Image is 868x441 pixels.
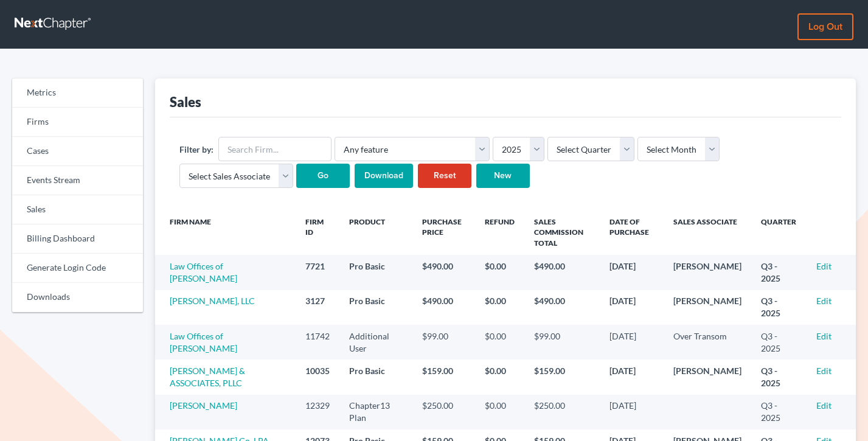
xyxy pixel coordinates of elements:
td: 7721 [296,255,340,290]
td: $0.00 [475,395,524,429]
td: [PERSON_NAME] [664,255,751,290]
td: $0.00 [475,290,524,325]
td: [DATE] [600,359,664,394]
td: Q3 - 2025 [751,290,807,325]
a: Events Stream [12,166,143,195]
input: Search Firm... [218,137,332,161]
input: Go [296,164,350,188]
th: Quarter [751,210,807,255]
td: 12329 [296,395,340,429]
td: 10035 [296,359,340,394]
th: Firm ID [296,210,340,255]
td: $490.00 [412,290,475,325]
td: Over Transom [664,325,751,359]
a: Edit [816,296,832,306]
td: 11742 [296,325,340,359]
div: Sales [170,93,201,111]
th: Product [339,210,412,255]
td: $99.00 [524,325,600,359]
a: Cases [12,137,143,166]
td: Q3 - 2025 [751,255,807,290]
a: Log out [797,13,853,40]
td: Q3 - 2025 [751,325,807,359]
td: [DATE] [600,325,664,359]
th: Sales Associate [664,210,751,255]
td: [PERSON_NAME] [664,359,751,394]
td: 3127 [296,290,340,325]
a: Edit [816,261,832,271]
td: $490.00 [412,255,475,290]
td: Chapter13 Plan [339,395,412,429]
th: Sales Commission Total [524,210,600,255]
a: Firms [12,108,143,137]
a: Billing Dashboard [12,224,143,254]
td: $0.00 [475,325,524,359]
td: [DATE] [600,395,664,429]
a: Edit [816,400,832,411]
a: Reset [418,164,471,188]
th: Firm Name [155,210,296,255]
a: Downloads [12,283,143,312]
a: [PERSON_NAME], LLC [170,296,255,306]
td: [DATE] [600,290,664,325]
input: Download [355,164,413,188]
a: Sales [12,195,143,224]
a: New [476,164,530,188]
td: $0.00 [475,255,524,290]
a: Law Offices of [PERSON_NAME] [170,261,237,283]
td: $250.00 [412,395,475,429]
td: [DATE] [600,255,664,290]
td: Pro Basic [339,255,412,290]
a: [PERSON_NAME] [170,400,237,411]
a: Law Offices of [PERSON_NAME] [170,331,237,353]
a: [PERSON_NAME] & ASSOCIATES, PLLC [170,366,245,388]
td: $490.00 [524,255,600,290]
td: $159.00 [412,359,475,394]
td: Q3 - 2025 [751,395,807,429]
label: Filter by: [179,143,214,156]
a: Metrics [12,78,143,108]
th: Refund [475,210,524,255]
td: Additional User [339,325,412,359]
td: Pro Basic [339,290,412,325]
td: Pro Basic [339,359,412,394]
a: Generate Login Code [12,254,143,283]
td: $0.00 [475,359,524,394]
td: $159.00 [524,359,600,394]
th: Date of Purchase [600,210,664,255]
th: Purchase Price [412,210,475,255]
td: [PERSON_NAME] [664,290,751,325]
td: $250.00 [524,395,600,429]
td: $99.00 [412,325,475,359]
td: $490.00 [524,290,600,325]
a: Edit [816,366,832,376]
a: Edit [816,331,832,341]
td: Q3 - 2025 [751,359,807,394]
